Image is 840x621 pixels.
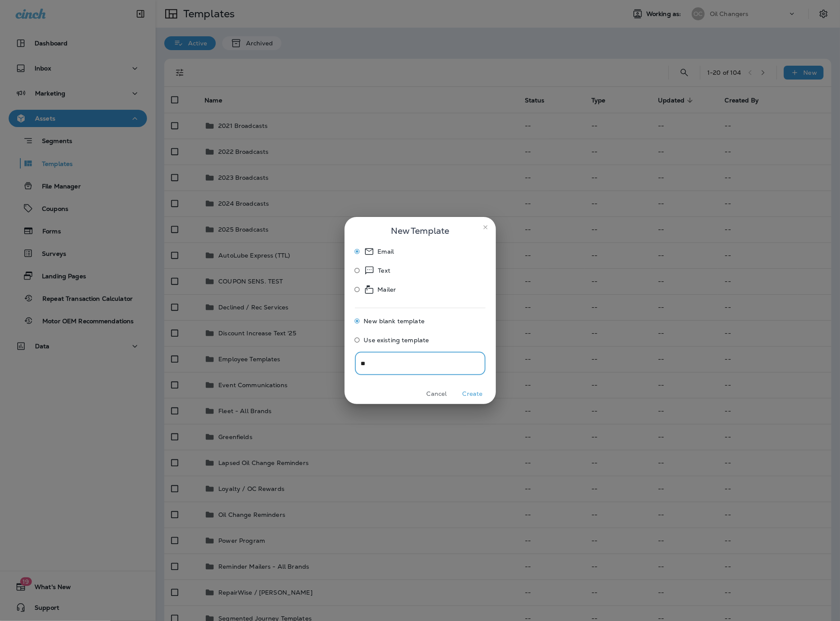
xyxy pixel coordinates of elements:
[421,387,453,401] button: Cancel
[378,284,396,295] p: Mailer
[378,246,394,257] p: Email
[391,224,449,238] span: New Template
[457,387,489,401] button: Create
[479,220,492,234] button: close
[364,337,429,344] span: Use existing template
[364,318,425,325] span: New blank template
[378,265,391,276] p: Text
